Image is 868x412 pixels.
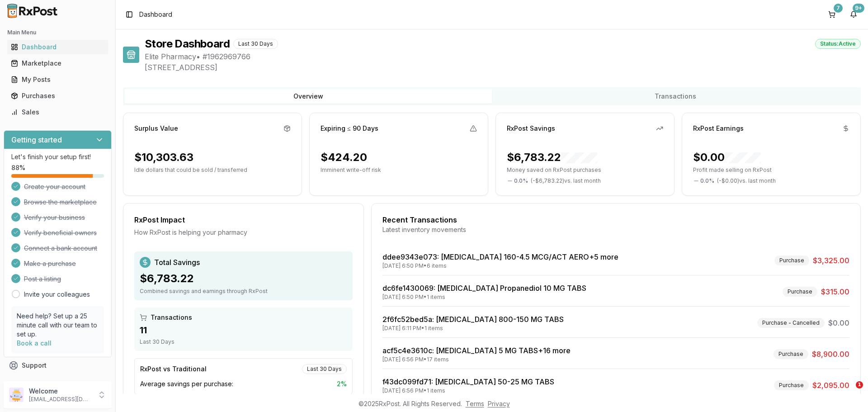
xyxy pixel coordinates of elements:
div: Dashboard [11,43,104,52]
button: Support [4,357,112,374]
div: 11 [140,324,347,336]
span: $315.00 [821,286,849,297]
div: Status: Active [815,39,861,49]
iframe: Intercom live chat [837,381,859,403]
div: Surplus Value [134,124,178,133]
img: RxPost Logo [4,4,61,18]
span: $8,900.00 [812,349,849,360]
div: [DATE] 6:56 PM • 17 items [382,356,571,363]
span: Post a listing [24,275,61,284]
nav: breadcrumb [139,10,172,19]
h3: Getting started [11,134,62,145]
button: 9+ [846,7,861,22]
div: [DATE] 6:56 PM • 1 items [382,387,554,394]
div: Last 30 Days [233,39,278,49]
div: [DATE] 6:50 PM • 1 items [382,294,586,301]
div: $10,303.63 [134,150,193,165]
span: 1 [856,381,863,388]
button: Dashboard [4,40,112,54]
p: Money saved on RxPost purchases [507,166,663,174]
a: Marketplace [7,55,108,71]
span: Create your account [24,182,85,191]
h1: Store Dashboard [145,37,230,51]
button: Sales [4,105,112,119]
span: Verify beneficial owners [24,228,97,237]
a: Book a call [17,339,52,347]
h2: Main Menu [7,29,108,36]
div: $424.20 [321,150,367,165]
button: Transactions [492,89,859,104]
div: Purchase [783,287,817,297]
a: Invite your colleagues [24,290,90,299]
div: RxPost Impact [134,214,353,225]
div: Purchase [774,380,809,390]
button: 7 [825,7,839,22]
a: ddee9343e073: [MEDICAL_DATA] 160-4.5 MCG/ACT AERO+5 more [382,252,618,261]
button: Feedback [4,374,112,390]
p: Profit made selling on RxPost [693,166,849,174]
div: Purchase [774,349,808,359]
div: $6,783.22 [507,150,597,165]
div: Last 30 Days [302,364,347,374]
a: Privacy [488,400,510,407]
span: Browse the marketplace [24,198,97,207]
span: $3,325.00 [813,255,849,266]
a: f43dc099fd71: [MEDICAL_DATA] 50-25 MG TABS [382,377,554,386]
p: Idle dollars that could be sold / transferred [134,166,291,174]
p: Imminent write-off risk [321,166,477,174]
span: Connect a bank account [24,244,97,253]
div: Combined savings and earnings through RxPost [140,288,347,295]
div: [DATE] 6:50 PM • 6 items [382,262,618,270]
img: User avatar [9,388,24,402]
span: Feedback [22,377,52,386]
button: Marketplace [4,56,112,71]
span: Make a purchase [24,259,76,268]
a: dc6fe1430069: [MEDICAL_DATA] Propanediol 10 MG TABS [382,284,586,293]
span: 88 % [11,163,25,172]
div: Marketplace [11,59,104,68]
div: RxPost vs Traditional [140,365,207,374]
a: My Posts [7,71,108,88]
button: My Posts [4,72,112,87]
p: Welcome [29,387,92,396]
a: 2f6fc52bed5a: [MEDICAL_DATA] 800-150 MG TABS [382,315,564,324]
span: Transactions [151,313,192,322]
div: [DATE] 6:11 PM • 1 items [382,325,564,332]
a: Sales [7,104,108,120]
a: acf5c4e3610c: [MEDICAL_DATA] 5 MG TABS+16 more [382,346,571,355]
p: Let's finish your setup first! [11,152,104,161]
a: Dashboard [7,39,108,55]
button: Purchases [4,89,112,103]
span: Elite Pharmacy • # 1962969766 [145,51,861,62]
div: Purchase - Cancelled [757,318,825,328]
button: Overview [125,89,492,104]
div: RxPost Savings [507,124,555,133]
div: Recent Transactions [382,214,849,225]
span: Verify your business [24,213,85,222]
div: RxPost Earnings [693,124,744,133]
span: 0.0 % [700,177,714,185]
span: ( - $6,783.22 ) vs. last month [531,177,601,185]
div: My Posts [11,75,104,84]
div: Latest inventory movements [382,225,849,234]
div: Purchase [774,256,809,265]
span: Average savings per purchase: [140,379,233,388]
a: Purchases [7,88,108,104]
div: Last 30 Days [140,338,347,346]
p: Need help? Set up a 25 minute call with our team to set up. [17,312,99,339]
div: $6,783.22 [140,271,347,286]
span: Total Savings [154,257,200,268]
span: 2 % [337,379,347,388]
a: Terms [466,400,484,407]
span: $2,095.00 [812,380,849,391]
div: Sales [11,108,104,117]
span: $0.00 [828,317,849,328]
span: 0.0 % [514,177,528,185]
div: 7 [834,4,843,13]
p: [EMAIL_ADDRESS][DOMAIN_NAME] [29,396,92,403]
span: [STREET_ADDRESS] [145,62,861,73]
span: ( - $0.00 ) vs. last month [717,177,776,185]
div: Purchases [11,91,104,100]
div: How RxPost is helping your pharmacy [134,228,353,237]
